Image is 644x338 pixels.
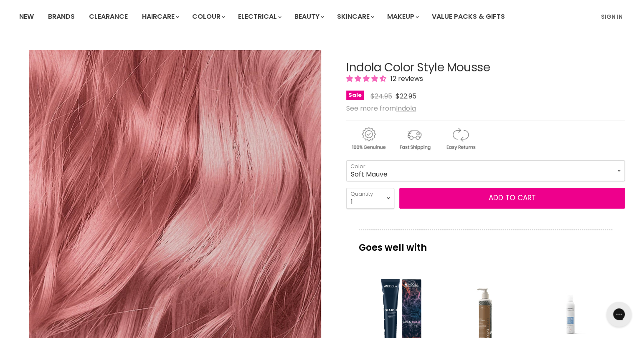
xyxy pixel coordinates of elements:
button: Add to cart [399,188,625,209]
h1: Indola Color Style Mousse [346,61,625,74]
a: Value Packs & Gifts [426,8,511,25]
p: Goes well with [359,230,612,257]
span: See more from [346,103,416,113]
a: Electrical [232,8,287,25]
img: genuine.gif [346,126,390,151]
a: Brands [42,8,81,25]
a: New [13,8,40,25]
a: Skincare [331,8,379,25]
iframe: Gorgias live chat messenger [602,299,636,330]
img: shipping.gif [392,126,436,151]
nav: Main [9,5,635,29]
span: Add to cart [489,193,536,203]
a: Indola [396,103,416,113]
span: 4.33 stars [346,74,388,83]
a: Sign In [596,8,628,25]
select: Quantity [346,188,394,209]
a: Colour [186,8,230,25]
span: $22.95 [396,91,416,101]
img: returns.gif [438,126,482,151]
a: Makeup [381,8,424,25]
a: Beauty [288,8,329,25]
a: Clearance [83,8,134,25]
a: Haircare [136,8,184,25]
span: Sale [346,91,364,100]
ul: Main menu [13,5,554,29]
span: 12 reviews [388,74,423,83]
span: $24.95 [370,91,392,101]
